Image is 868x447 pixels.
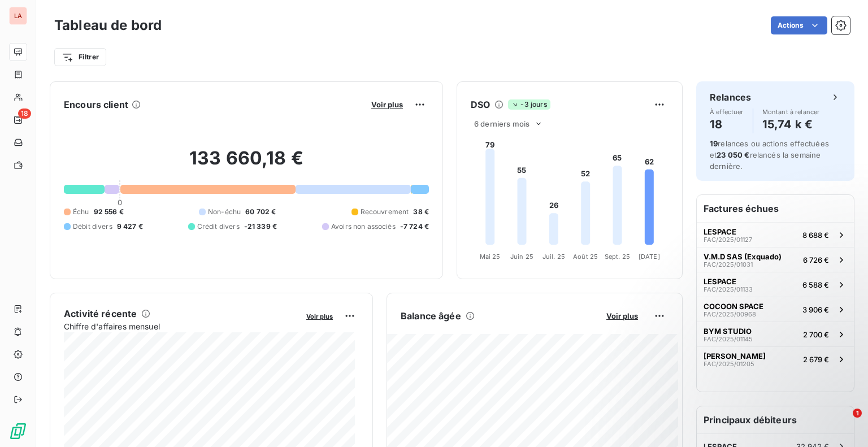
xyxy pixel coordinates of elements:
[400,222,429,232] span: -7 724 €
[803,255,829,264] span: 6 726 €
[244,222,277,232] span: -21 339 €
[413,207,429,217] span: 38 €
[603,311,641,321] button: Voir plus
[542,253,565,261] tspan: Juil. 25
[697,406,854,433] h6: Principaux débiteurs
[704,261,753,268] span: FAC/2025/01031
[704,252,782,261] span: V.M.D SAS (Exquado)
[361,207,409,217] span: Recouvrement
[697,322,854,346] button: BYM STUDIOFAC/2025/011452 700 €
[802,305,829,314] span: 3 906 €
[697,297,854,322] button: COCOON SPACEFAC/2025/009683 906 €
[245,207,276,217] span: 60 702 €
[710,109,744,115] span: À effectuer
[697,195,854,222] h6: Factures échues
[306,313,333,320] span: Voir plus
[64,147,429,181] h2: 133 660,18 €
[762,115,820,133] h4: 15,74 k €
[704,302,763,311] span: COCOON SPACE
[697,222,854,247] button: LESPACEFAC/2025/011278 688 €
[639,253,660,261] tspan: [DATE]
[73,207,89,217] span: Échu
[697,247,854,272] button: V.M.D SAS (Exquado)FAC/2025/010316 726 €
[401,309,461,323] h6: Balance âgée
[704,286,753,293] span: FAC/2025/01133
[208,207,241,217] span: Non-échu
[642,337,868,416] iframe: Intercom notifications message
[704,327,752,336] span: BYM STUDIO
[697,272,854,297] button: LESPACEFAC/2025/011336 588 €
[802,231,829,240] span: 8 688 €
[18,109,31,119] span: 18
[54,48,106,66] button: Filtrer
[704,236,752,243] span: FAC/2025/01127
[710,139,718,148] span: 19
[510,253,533,261] tspan: Juin 25
[606,311,638,320] span: Voir plus
[704,227,736,236] span: LESPACE
[371,100,403,109] span: Voir plus
[710,139,829,171] span: relances ou actions effectuées et relancés la semaine dernière.
[64,320,298,332] span: Chiffre d'affaires mensuel
[368,99,406,110] button: Voir plus
[830,409,857,436] iframe: Intercom live chat
[54,15,162,36] h3: Tableau de bord
[704,336,753,342] span: FAC/2025/01145
[471,98,490,111] h6: DSO
[802,280,829,289] span: 6 588 €
[853,409,862,418] span: 1
[771,16,827,34] button: Actions
[573,253,598,261] tspan: Août 25
[73,222,112,232] span: Débit divers
[117,222,143,232] span: 9 427 €
[605,253,630,261] tspan: Sept. 25
[480,253,501,261] tspan: Mai 25
[94,207,124,217] span: 92 556 €
[717,150,749,159] span: 23 050 €
[9,7,27,25] div: LA
[9,422,27,440] img: Logo LeanPay
[64,307,137,320] h6: Activité récente
[704,277,736,286] span: LESPACE
[197,222,240,232] span: Crédit divers
[331,222,396,232] span: Avoirs non associés
[710,115,744,133] h4: 18
[64,98,128,111] h6: Encours client
[803,330,829,339] span: 2 700 €
[762,109,820,115] span: Montant à relancer
[118,198,122,207] span: 0
[710,90,751,104] h6: Relances
[704,311,756,318] span: FAC/2025/00968
[474,119,530,128] span: 6 derniers mois
[508,99,550,110] span: -3 jours
[303,311,336,321] button: Voir plus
